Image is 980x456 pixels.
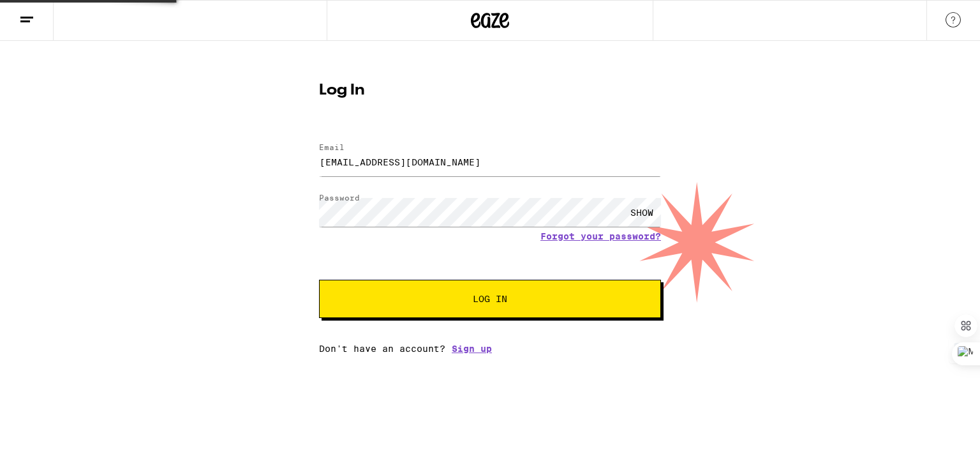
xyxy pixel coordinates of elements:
[540,231,661,241] a: Forgot your password?
[319,194,360,202] label: Password
[319,344,661,354] div: Don't have an account?
[452,344,492,354] a: Sign up
[319,148,661,176] input: Email
[319,280,661,318] button: Log In
[623,198,661,227] div: SHOW
[319,83,661,98] h1: Log In
[473,294,507,303] span: Log In
[319,143,345,151] label: Email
